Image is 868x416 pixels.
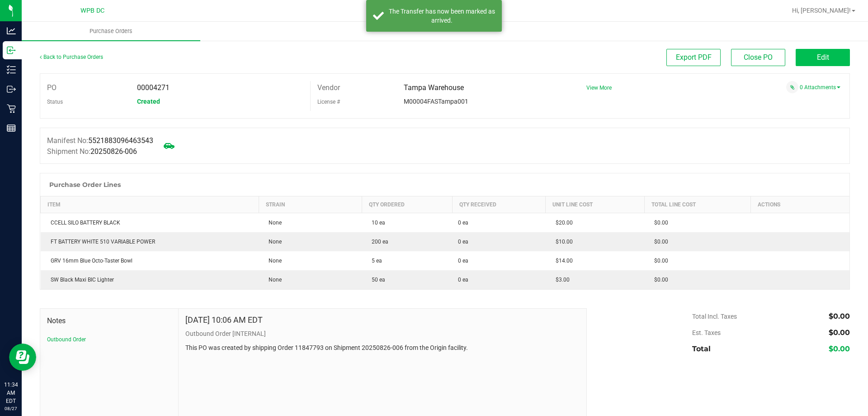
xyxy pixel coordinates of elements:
button: Outbound Order [47,335,86,344]
a: Back to Purchase Orders [40,54,103,60]
h1: Purchase Order Lines [49,181,121,188]
span: $0.00 [650,277,668,283]
a: View More [586,85,612,91]
div: The Transfer has now been marked as arrived. [389,7,495,25]
div: GRV 16mm Blue Octo-Taster Bowl [46,257,254,265]
span: 5 ea [367,258,382,264]
label: Vendor [317,81,340,95]
span: None [264,258,282,264]
th: Actions [750,196,849,213]
span: 20250826-006 [90,147,137,156]
span: 0 ea [458,238,468,246]
label: License # [317,95,340,109]
span: Created [137,98,160,105]
span: M00004FASTampa001 [404,98,468,105]
span: Edit [817,53,829,62]
span: $0.00 [829,344,850,353]
inline-svg: Inventory [7,65,16,74]
span: Attach a document [786,81,798,93]
span: WPB DC [80,7,104,14]
span: Notes [47,316,171,326]
th: Strain [259,196,362,213]
span: 0 ea [458,219,468,227]
div: FT BATTERY WHITE 510 VARIABLE POWER [46,238,254,246]
p: 08/27 [4,405,18,412]
span: Mark as not Arrived [160,137,178,155]
span: $0.00 [650,239,668,245]
th: Qty Ordered [362,196,452,213]
th: Item [41,196,259,213]
span: 0 ea [458,276,468,284]
label: Manifest No: [47,135,153,146]
span: 10 ea [367,220,385,226]
button: Close PO [731,49,785,66]
span: None [264,239,282,245]
span: 50 ea [367,277,385,283]
h4: [DATE] 10:06 AM EDT [185,316,263,325]
p: This PO was created by shipping Order 11847793 on Shipment 20250826-006 from the Origin facility. [185,343,580,353]
p: 11:34 AM EDT [4,381,18,405]
th: Total Line Cost [644,196,750,213]
span: 0 ea [458,257,468,265]
span: $0.00 [650,258,668,264]
span: Export PDF [676,53,712,62]
a: 0 Attachments [800,84,840,91]
button: Edit [796,49,850,66]
th: Qty Received [453,196,546,213]
span: $0.00 [829,328,850,337]
p: Outbound Order [INTERNAL] [185,329,580,339]
span: $10.00 [551,239,573,245]
iframe: Resource center [9,344,36,371]
span: Tampa Warehouse [404,83,464,92]
span: None [264,220,282,226]
th: Unit Line Cost [546,196,645,213]
div: SW Black Maxi BIC Lighter [46,276,254,284]
inline-svg: Retail [7,104,16,113]
span: $14.00 [551,258,573,264]
inline-svg: Reports [7,124,16,133]
span: $20.00 [551,220,573,226]
span: Close PO [744,53,773,62]
span: Purchase Orders [77,27,145,35]
span: 200 ea [367,239,388,245]
label: Status [47,95,63,109]
span: $3.00 [551,277,570,283]
div: CCELL SILO BATTERY BLACK [46,219,254,227]
inline-svg: Inbound [7,46,16,55]
span: Total Incl. Taxes [692,313,737,320]
inline-svg: Analytics [7,26,16,35]
span: Total [692,344,711,353]
span: Est. Taxes [692,329,721,336]
span: 5521883096463543 [88,136,153,145]
a: Purchase Orders [22,22,200,41]
label: Shipment No: [47,146,137,157]
inline-svg: Outbound [7,85,16,94]
button: Export PDF [666,49,721,66]
label: PO [47,81,57,95]
span: 00004271 [137,83,170,92]
span: None [264,277,282,283]
span: $0.00 [650,220,668,226]
span: Hi, [PERSON_NAME]! [792,7,851,14]
span: $0.00 [829,312,850,320]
